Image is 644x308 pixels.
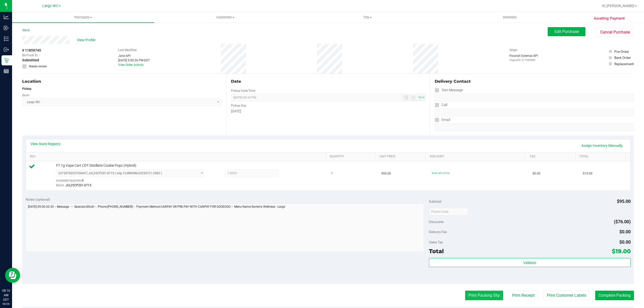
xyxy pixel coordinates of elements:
a: Tills [296,12,438,23]
inline-svg: Outbound [4,47,9,52]
span: Customers [154,15,296,20]
div: Flourish External API [509,54,538,62]
span: Deliveries [496,15,524,20]
span: Edit Purchase [554,29,579,34]
span: Validate [523,261,536,265]
label: Last Modified [118,48,137,52]
button: Complete Packing [595,291,634,300]
span: - [39,53,40,58]
span: 1 [331,171,333,176]
label: Origin [509,48,517,52]
span: Tills [297,15,438,20]
strong: Pickup [22,87,31,91]
span: Sales Tax [429,240,443,244]
a: Tax [530,155,574,159]
a: View Order Activity [118,63,144,67]
button: Edit Purchase [548,27,585,36]
span: $95.00 [381,171,391,176]
label: Text Message [435,86,463,94]
span: Total [429,248,444,255]
span: Largo WC [42,4,58,8]
inline-svg: Reports [4,69,9,74]
span: 80cdt: 80% off line [432,172,449,174]
span: JUL25CPZ01-0715 [65,184,91,187]
div: Date [231,78,426,84]
inline-svg: Retail [4,58,9,63]
a: Discount [430,155,524,159]
span: $0.00 [533,171,540,176]
a: Quantity [330,155,374,159]
span: FT 1g Vape Cart CDT Distillate Cookie Popz (Hybrid) [56,163,136,168]
span: Awaiting Payment [594,16,625,21]
input: Format: (999) 999-9999 [435,94,634,101]
span: Purchases [12,15,154,20]
label: Pickup Date/Time [231,89,255,93]
a: View State Registry [30,141,61,146]
span: $95.00 [617,199,631,204]
span: $0.00 [619,229,631,234]
p: Original ID: 317584888 [509,58,538,62]
p: 08:16 AM EDT [2,288,10,302]
input: Format: (999) 999-9999 [435,109,634,116]
span: Notes (optional) [26,197,50,201]
button: Cancel Purchase [596,27,634,37]
a: Unit Price [380,155,424,159]
button: Print Receipt [509,291,538,300]
span: View Profile [77,37,97,43]
p: 08/28 [2,302,10,306]
span: $0.00 [619,239,631,245]
span: Needs review [29,64,47,69]
a: Total [579,155,623,159]
span: Subtotal [429,199,441,203]
div: Location [22,78,222,84]
span: Batch: [56,184,65,187]
a: Back [22,28,30,32]
span: $19.00 [612,248,631,255]
input: Promo Code [429,208,468,215]
a: Assign Inventory Manually [578,141,626,150]
div: Available Quantity: [56,177,212,187]
span: $19.00 [583,171,592,176]
div: Back Order [614,55,631,60]
label: Pickup Day [231,103,246,108]
div: Delivery Contact [435,78,634,84]
span: ($76.00) [614,219,631,224]
span: # 11859745 [22,48,41,53]
button: Validate [429,258,631,267]
span: Discounts [429,217,444,226]
iframe: Resource center [5,268,20,283]
a: Purchases [12,12,154,23]
div: [DATE] 9:00:56 PM EDT [118,58,150,63]
a: SKU [30,155,324,159]
label: Call [435,101,447,109]
button: Print Customer Labels [544,291,589,300]
label: Email [435,116,450,123]
span: 0 [82,179,84,182]
span: Hi, [PERSON_NAME]! [602,4,634,8]
div: Jane API [118,54,150,58]
span: BioTrack ID: [22,53,38,58]
div: [DATE] [231,109,426,114]
span: Submitted [22,58,39,63]
inline-svg: Inbound [4,25,9,30]
span: Delivery Fee [429,230,447,234]
button: Print Packing Slip [465,291,503,300]
div: Pre-Order [614,49,629,54]
a: Deliveries [439,12,581,23]
label: Store [22,93,29,98]
inline-svg: Analytics [4,15,9,20]
inline-svg: Inventory [4,36,9,41]
a: Customers [154,12,296,23]
div: Replacement [614,61,634,66]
